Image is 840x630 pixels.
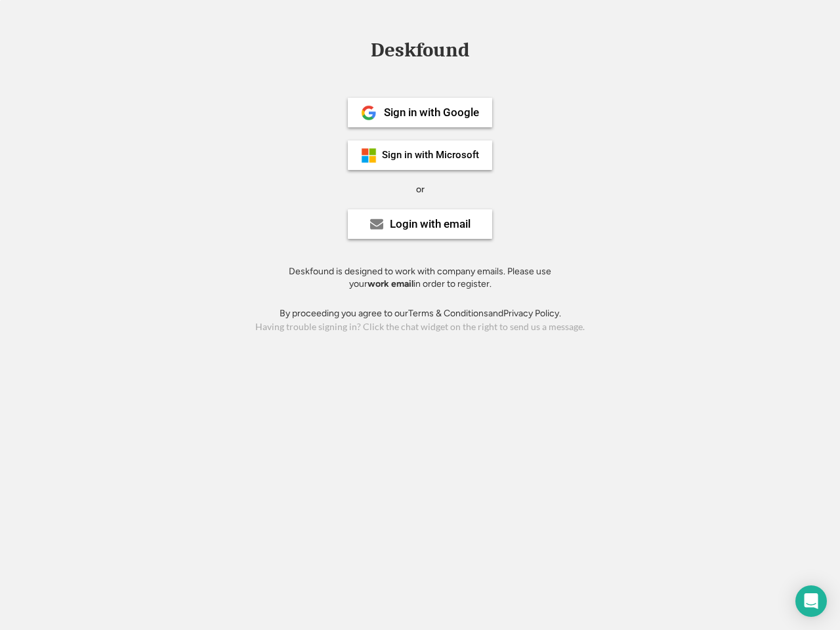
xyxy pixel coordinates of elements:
div: Sign in with Google [384,107,479,118]
img: ms-symbollockup_mssymbol_19.png [361,148,377,163]
a: Terms & Conditions [408,308,488,319]
a: Privacy Policy. [503,308,561,319]
div: By proceeding you agree to our and [280,307,561,320]
div: or [416,183,425,196]
div: Deskfound is designed to work with company emails. Please use your in order to register. [272,265,568,291]
strong: work email [367,278,413,289]
div: Sign in with Microsoft [382,150,479,160]
div: Deskfound [364,40,476,60]
div: Open Intercom Messenger [795,585,827,617]
div: Login with email [390,219,471,230]
img: 1024px-Google__G__Logo.svg.png [361,105,377,121]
